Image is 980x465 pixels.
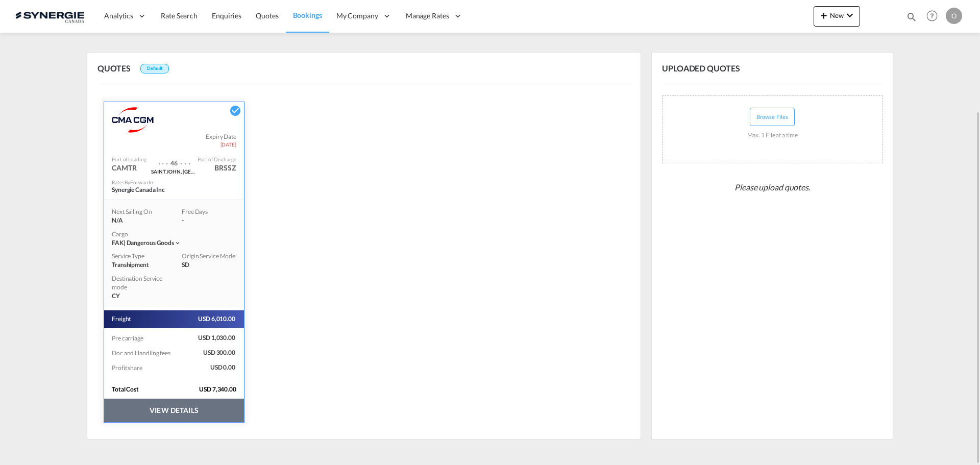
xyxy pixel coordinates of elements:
[112,349,171,357] span: Doc and Handling fees
[906,11,917,22] md-icon: icon-magnify
[112,292,166,301] div: CY
[112,385,188,394] div: Total Cost
[112,252,153,261] div: Service Type
[229,105,241,117] md-icon: icon-checkbox-marked-circle
[158,153,168,168] div: . . .
[112,239,127,247] span: FAK
[97,63,138,73] span: QUOTES
[182,261,236,270] div: SD
[112,156,146,163] div: Port of Loading
[818,11,856,19] span: New
[906,11,917,27] div: icon-magnify
[112,230,236,239] div: Cargo
[662,63,748,74] span: UPLOADED QUOTES
[186,334,236,342] span: USD 1,030.00
[112,186,214,194] div: Synergie Canada Inc
[112,179,154,186] div: Rates By
[180,153,190,168] div: . . .
[818,9,830,21] md-icon: icon-plus 400-fg
[112,239,174,248] div: dangerous goods
[406,11,449,21] span: Manage Rates
[140,64,168,74] div: Default
[923,7,941,25] span: Help
[814,6,860,27] button: icon-plus 400-fgNewicon-chevron-down
[199,385,244,394] span: USD 7,340.00
[198,156,236,163] div: Port of Discharge
[130,179,154,185] span: Forwarder
[112,107,154,133] img: CMA CGM
[112,163,137,173] div: CAMTR
[112,315,132,324] span: Freight
[220,141,236,148] span: [DATE]
[10,10,233,21] body: Editor, editor2
[844,9,856,21] md-icon: icon-chevron-down
[750,108,795,126] button: Browse Files
[112,216,166,225] div: N/A
[747,126,798,145] div: Max. 1 File at a time
[923,7,946,26] div: Help
[336,11,378,21] span: My Company
[186,315,236,324] span: USD 6,010.00
[730,178,814,197] span: Please upload quotes.
[112,364,143,372] span: Profit share
[946,8,962,24] div: O
[112,208,166,216] div: Next Sailing On
[168,153,180,168] div: Transit Time 46
[206,133,236,141] span: Expiry Date
[104,399,244,422] button: VIEW DETAILS
[293,11,322,19] span: Bookings
[161,11,198,20] span: Rate Search
[174,239,181,247] md-icon: icon-chevron-down
[112,275,166,292] div: Destination Service mode
[214,163,236,173] div: BRSSZ
[151,168,197,175] div: via Port SAINT JOHN, NB,
[256,11,278,20] span: Quotes
[186,349,236,357] span: USD 300.00
[182,252,236,261] div: Origin Service Mode
[182,208,223,216] div: Free Days
[212,11,241,20] span: Enquiries
[112,334,144,342] span: Pre carriage
[124,239,126,247] span: |
[15,5,84,28] img: 1f56c880d42311ef80fc7dca854c8e59.png
[112,261,149,268] span: Transhipment
[104,11,133,21] span: Analytics
[182,216,223,225] div: -
[186,363,236,372] span: USD 0.00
